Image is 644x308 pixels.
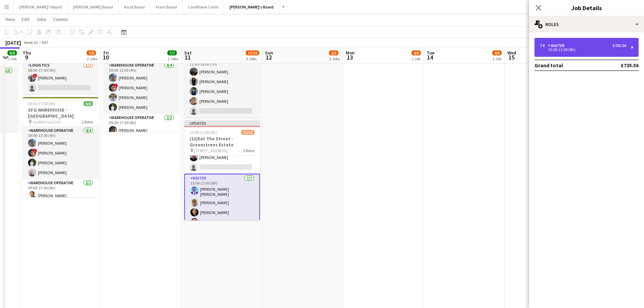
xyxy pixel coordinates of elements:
app-card-role: Logistics1/208:00-17:00 (9h)![PERSON_NAME] [23,62,98,94]
app-job-card: 09:00-17:00 (8h)6/6SFG WAREHOUSE - [GEOGRAPHIC_DATA] Guilford Gu3 2dx2 RolesWarehouse Operative4/... [103,32,179,132]
app-card-role: Warehouse Operative2/209:00-17:00 (8h)[PERSON_NAME] [23,179,98,212]
div: BST [42,40,49,45]
h3: SFG WAREHOUSE - [GEOGRAPHIC_DATA] [23,107,98,119]
div: 1 Job [412,56,421,61]
app-card-role: Warehouse Operative4/409:00-13:00 (4h)[PERSON_NAME]![PERSON_NAME][PERSON_NAME][PERSON_NAME] [23,127,98,179]
span: Fri [103,50,109,56]
span: 9 [22,53,31,61]
div: 1 Job [8,56,17,61]
button: [PERSON_NAME]'s Board [14,0,68,14]
span: ! [33,149,37,153]
span: Guilford Gu3 2dx [32,119,61,124]
span: 3 Roles [243,148,255,153]
span: Mon [346,50,355,56]
span: 7/7 [167,50,177,55]
span: 15 [506,53,516,61]
span: 09:00-17:00 (8h) [28,101,55,106]
td: Grand total [534,60,598,71]
a: Comms [50,15,71,24]
span: 12/13 [241,130,255,135]
span: 2/5 [329,50,338,55]
button: Frans Board [150,0,183,14]
div: £735.56 [613,43,626,48]
button: [PERSON_NAME]'s Board [224,0,279,14]
div: Roles [529,16,644,32]
app-job-card: 11:00-18:00 (7h)4/5(4)Vanilla Bean - Chelsea Chelsea SW1X 0BD1 RoleWaiter2I15A4/511:00-18:00 (7h)... [184,32,260,118]
span: [STREET_ADDRESS] [194,148,228,153]
span: 4/6 [492,50,502,55]
span: ! [114,84,118,88]
div: 2 Jobs [329,56,340,61]
span: 12:00-21:00 (9h) [190,130,217,135]
div: 13:00-21:00 (8h) [540,48,626,51]
button: [PERSON_NAME] Board [68,0,119,14]
span: Comms [53,16,68,22]
span: 14 [426,53,434,61]
h3: Job Details [529,3,644,12]
span: Sun [265,50,273,56]
span: 10 [102,53,109,61]
div: 2 Jobs [168,56,178,61]
app-job-card: Updated12:00-21:00 (9h)12/13(11)Eat The Street -Greenstrees Estate [STREET_ADDRESS]3 Roles13:00-2... [184,120,260,220]
td: £735.56 [598,60,639,71]
a: Edit [19,15,32,24]
app-card-role: Waiter7/713:00-21:00 (8h)[PERSON_NAME] [PERSON_NAME][PERSON_NAME][PERSON_NAME][PERSON_NAME] [184,174,260,259]
span: 11 [183,53,192,61]
app-job-card: 09:00-17:00 (8h)6/6SFG WAREHOUSE - [GEOGRAPHIC_DATA] Guilford Gu3 2dx2 RolesWarehouse Operative4/... [23,97,98,197]
span: 6/6 [84,101,93,106]
span: 8/8 [7,50,17,55]
a: View [3,15,18,24]
div: 2 Jobs [87,56,97,61]
div: 7 x [540,43,548,48]
button: Ascot Board [119,0,150,14]
div: 1 Job [493,56,501,61]
app-card-role: Warehouse Operative4/409:00-13:00 (4h)[PERSON_NAME]![PERSON_NAME][PERSON_NAME][PERSON_NAME] [103,62,179,114]
span: Thu [23,50,31,56]
div: 3 Jobs [246,56,259,61]
span: View [5,16,15,22]
app-card-role: Warehouse Operative2/209:00-17:00 (8h)[PERSON_NAME] [103,114,179,147]
span: 13 [345,53,355,61]
span: 4/6 [411,50,421,55]
h3: (11)Eat The Street -Greenstrees Estate [184,136,260,148]
span: Wed [507,50,516,56]
span: Sat [184,50,192,56]
span: Tue [427,50,434,56]
span: 2 Roles [81,119,93,124]
div: Updated [184,120,260,126]
span: Jobs [36,16,46,22]
span: 17/19 [246,50,259,55]
span: Edit [22,16,29,22]
button: Cauliflower Cards [183,0,224,14]
div: [DATE] [5,39,21,46]
a: Jobs [33,15,49,24]
div: Waiter [548,43,567,48]
span: Week 41 [22,40,39,45]
span: 7/8 [87,50,96,55]
span: 12 [264,53,273,61]
app-card-role: Waiter2I15A4/511:00-18:00 (7h)[PERSON_NAME][PERSON_NAME][PERSON_NAME][PERSON_NAME] [184,55,260,118]
span: ! [33,74,37,78]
